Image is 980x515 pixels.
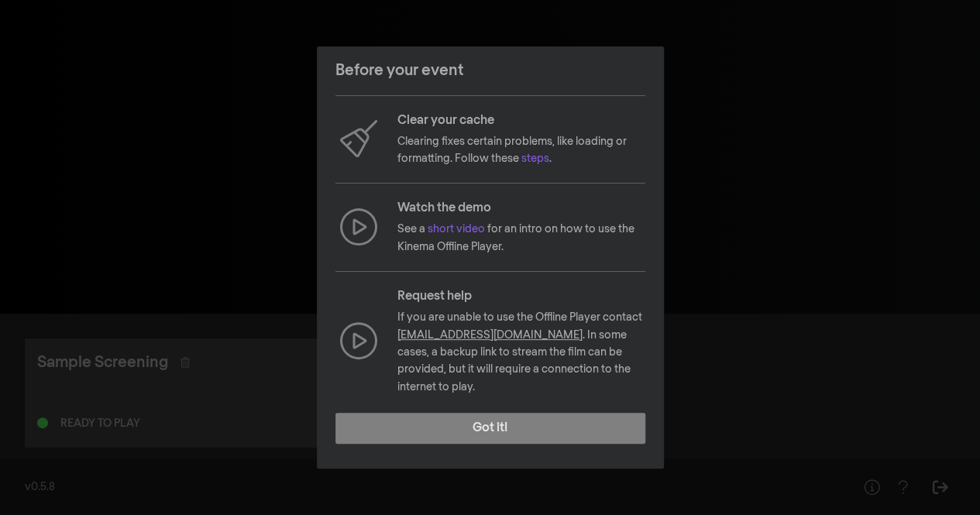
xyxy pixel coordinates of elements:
[317,46,664,94] header: Before your event
[521,153,549,164] a: steps
[335,413,645,444] button: Got it!
[428,224,485,235] a: short video
[397,221,645,256] p: See a for an intro on how to use the Kinema Offline Player.
[397,309,645,396] p: If you are unable to use the Offline Player contact . In some cases, a backup link to stream the ...
[397,287,645,306] p: Request help
[397,199,645,218] p: Watch the demo
[397,330,583,341] a: [EMAIL_ADDRESS][DOMAIN_NAME]
[397,133,645,168] p: Clearing fixes certain problems, like loading or formatting. Follow these .
[397,112,645,130] p: Clear your cache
